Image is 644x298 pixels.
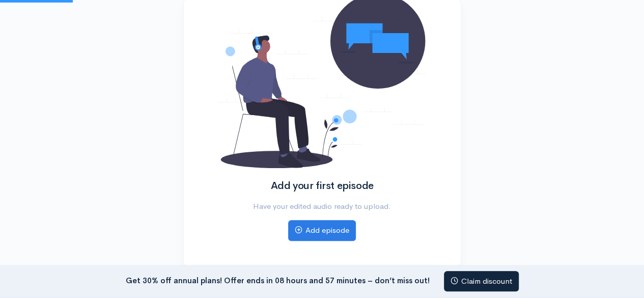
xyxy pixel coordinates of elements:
h2: Add your first episode [218,180,426,192]
a: Claim discount [444,271,519,292]
strong: Get 30% off annual plans! Offer ends in 08 hours and 57 minutes – don’t miss out! [126,275,430,285]
a: Add episode [288,220,356,241]
p: Have your edited audio ready to upload. [218,201,426,212]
